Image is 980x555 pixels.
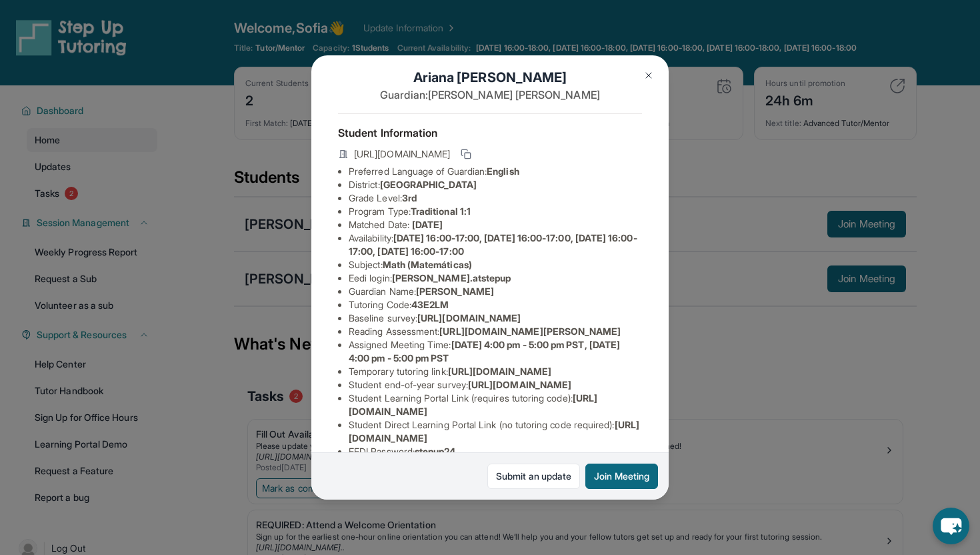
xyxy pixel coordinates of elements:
[349,298,642,312] li: Tutoring Code :
[411,299,449,310] span: 43E2LM
[349,165,642,178] li: Preferred Language of Guardian:
[349,338,642,365] li: Assigned Meeting Time :
[439,326,621,337] span: [URL][DOMAIN_NAME][PERSON_NAME]
[349,271,642,285] li: Eedi login :
[349,392,642,418] li: Student Learning Portal Link (requires tutoring code) :
[349,231,642,258] li: Availability:
[392,272,511,284] span: [PERSON_NAME].atstepup
[487,464,580,489] a: Submit an update
[349,378,642,392] li: Student end-of-year survey :
[933,508,969,544] button: chat-button
[338,68,642,87] h1: Ariana [PERSON_NAME]
[354,147,450,161] span: [URL][DOMAIN_NAME]
[380,179,477,190] span: [GEOGRAPHIC_DATA]
[349,339,620,364] span: [DATE] 4:00 pm - 5:00 pm PST, [DATE] 4:00 pm - 5:00 pm PST
[349,232,637,257] span: [DATE] 16:00-17:00, [DATE] 16:00-17:00, [DATE] 16:00-17:00, [DATE] 16:00-17:00
[643,70,654,81] img: Close Icon
[412,219,443,230] span: [DATE]
[417,312,521,324] span: [URL][DOMAIN_NAME]
[458,146,474,162] button: Copy link
[416,286,494,297] span: [PERSON_NAME]
[448,366,551,377] span: [URL][DOMAIN_NAME]
[402,192,417,203] span: 3rd
[349,418,642,445] li: Student Direct Learning Portal Link (no tutoring code required) :
[585,464,658,489] button: Join Meeting
[349,178,642,191] li: District:
[349,258,642,271] li: Subject :
[349,365,642,378] li: Temporary tutoring link :
[383,259,472,270] span: Math (Matemáticas)
[349,218,642,231] li: Matched Date:
[411,205,471,217] span: Traditional 1:1
[349,445,642,458] li: EEDI Password :
[349,285,642,298] li: Guardian Name :
[415,446,456,457] span: stepup24
[349,205,642,218] li: Program Type:
[349,325,642,338] li: Reading Assessment :
[487,165,519,177] span: English
[349,312,642,325] li: Baseline survey :
[338,125,642,141] h4: Student Information
[338,87,642,103] p: Guardian: [PERSON_NAME] [PERSON_NAME]
[468,379,571,390] span: [URL][DOMAIN_NAME]
[349,191,642,205] li: Grade Level:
